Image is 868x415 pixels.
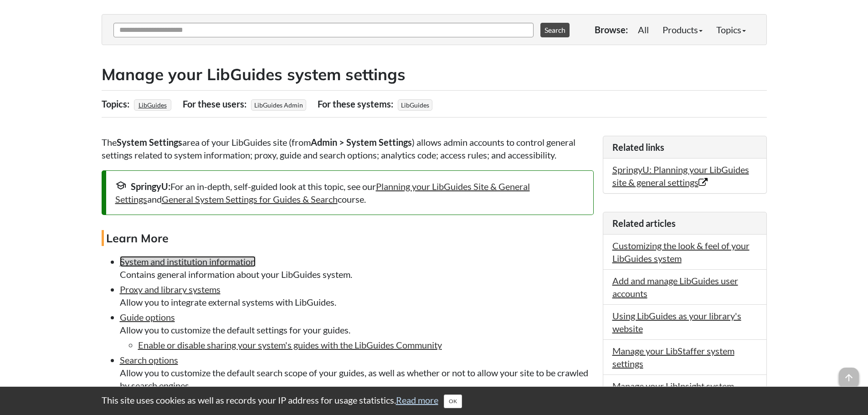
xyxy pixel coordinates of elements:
a: General System Settings for Guides & Search [162,194,338,205]
div: For an in-depth, self-guided look at this topic, see our and course. [115,180,584,205]
a: Search options [120,354,178,365]
a: SpringyU: Planning your LibGuides site & general settings [612,164,749,188]
a: Products [656,20,709,39]
li: Allow you to customize the default search scope of your guides, as well as whether or not to allo... [120,354,594,392]
a: LibGuides [137,98,168,112]
a: Topics [709,20,753,39]
a: Read more [396,395,438,405]
span: school [115,180,126,191]
a: Proxy and library systems [120,284,221,295]
a: System and institution information [120,256,256,267]
a: arrow_upward [839,369,859,379]
div: For these systems: [318,95,395,113]
a: Guide options [120,312,175,323]
div: Topics: [102,95,132,113]
strong: System Settings [117,137,182,148]
span: LibGuides Admin [251,99,306,111]
li: Contains general information about your LibGuides system. [120,255,594,281]
span: Related links [612,142,664,153]
div: For these users: [183,95,249,113]
div: This site uses cookies as well as records your IP address for usage statistics. [92,394,776,408]
p: Browse: [595,23,628,36]
button: Close [444,395,462,408]
a: Manage your LibStaffer system settings [612,345,734,369]
a: Manage your LibInsight system settings [612,380,734,404]
a: Using LibGuides as your library's website [612,310,741,334]
a: Customizing the look & feel of your LibGuides system [612,240,750,264]
h2: Manage your LibGuides system settings [102,63,767,86]
strong: Admin > System Settings [311,137,412,148]
a: All [631,20,656,39]
p: The area of your LibGuides site (from ) allows admin accounts to control general settings related... [102,136,594,161]
span: arrow_upward [839,368,859,388]
span: LibGuides [398,99,432,111]
button: Search [540,23,570,37]
li: Allow you to integrate external systems with LibGuides. [120,283,594,308]
span: Related articles [612,218,676,229]
a: Add and manage LibGuides user accounts [612,275,738,299]
h4: Learn More [102,230,594,246]
li: Allow you to customize the default settings for your guides. [120,311,594,351]
a: Enable or disable sharing your system's guides with the LibGuides Community [138,339,442,350]
strong: SpringyU: [131,181,170,192]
